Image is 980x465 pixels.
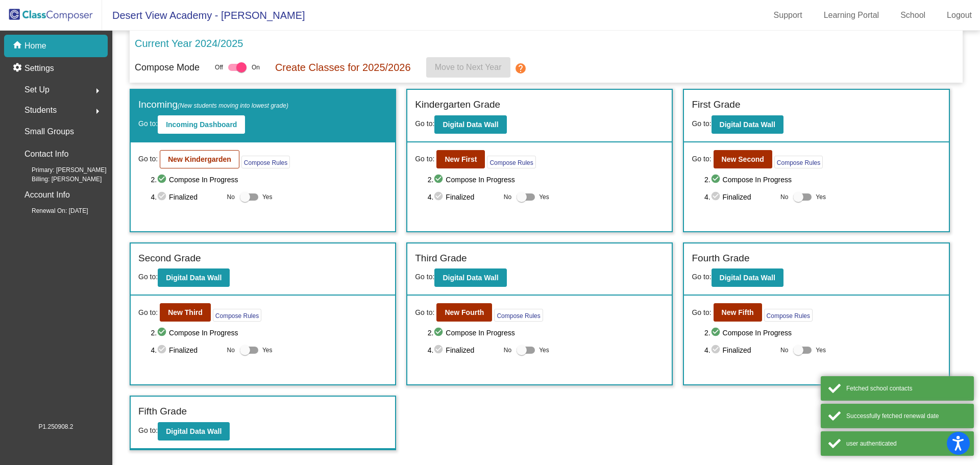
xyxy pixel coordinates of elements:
span: Go to: [415,154,434,164]
mat-icon: check_circle [157,191,169,203]
p: Account Info [24,188,70,202]
span: Yes [539,191,549,203]
label: Fifth Grade [138,404,187,419]
label: First Grade [692,97,740,112]
button: New Fifth [714,303,762,322]
span: No [780,346,788,355]
span: Go to: [138,426,158,434]
p: Compose Mode [135,61,200,75]
span: Yes [262,191,273,203]
button: New Fourth [436,303,492,322]
mat-icon: check_circle [710,174,723,186]
span: Billing: [PERSON_NAME] [15,175,102,184]
a: School [892,7,934,23]
span: (New students moving into lowest grade) [178,102,288,109]
mat-icon: arrow_right [91,105,104,117]
mat-icon: settings [12,62,24,75]
button: Digital Data Wall [158,422,230,440]
span: Students [24,103,57,117]
button: Compose Rules [213,309,261,322]
span: Yes [816,344,826,356]
button: Digital Data Wall [434,115,506,134]
label: Fourth Grade [692,251,749,266]
b: Digital Data Wall [166,427,222,435]
label: Incoming [138,97,288,112]
b: New Kindergarden [168,155,231,163]
b: New Second [722,155,764,163]
mat-icon: check_circle [433,191,446,203]
span: 2. Compose In Progress [151,174,387,186]
span: Go to: [692,119,711,128]
span: Go to: [138,119,158,128]
mat-icon: check_circle [433,344,446,356]
span: Set Up [24,83,50,97]
mat-icon: home [12,40,24,52]
button: Digital Data Wall [712,115,783,134]
span: Renewal On: [DATE] [15,206,88,215]
a: Logout [939,7,980,23]
span: Desert View Academy - [PERSON_NAME] [102,7,305,23]
div: user authenticated [846,439,966,448]
span: 2. Compose In Progress [704,174,941,186]
span: Go to: [692,154,711,164]
b: Digital Data Wall [720,274,775,282]
mat-icon: check_circle [710,327,723,339]
span: Go to: [692,307,711,318]
label: Third Grade [415,251,467,266]
b: New First [445,155,477,163]
a: Learning Portal [816,7,888,23]
b: Incoming Dashboard [166,120,237,129]
button: Incoming Dashboard [158,115,245,134]
mat-icon: help [514,62,527,75]
span: 2. Compose In Progress [704,327,941,339]
button: Compose Rules [487,156,535,168]
button: Compose Rules [764,309,813,322]
span: 2. Compose In Progress [151,327,387,339]
span: Yes [816,191,826,203]
label: Second Grade [138,251,201,266]
button: New Second [714,150,772,168]
span: Move to Next Year [435,63,502,71]
button: Digital Data Wall [712,268,783,287]
p: Create Classes for 2025/2026 [275,60,411,75]
b: New Fourth [445,308,484,316]
span: Go to: [415,307,434,318]
span: Yes [262,344,273,356]
div: Fetched school contacts [846,384,966,393]
button: Compose Rules [774,156,823,168]
mat-icon: arrow_right [91,85,104,97]
b: New Fifth [722,308,754,316]
span: Yes [539,344,549,356]
span: Go to: [415,273,434,281]
mat-icon: check_circle [710,191,723,203]
span: No [504,192,511,202]
p: Settings [24,62,54,75]
button: Digital Data Wall [158,268,230,287]
mat-icon: check_circle [157,344,169,356]
span: 4. Finalized [151,191,222,203]
div: Successfully fetched renewal date [846,411,966,421]
mat-icon: check_circle [433,327,446,339]
p: Contact Info [24,147,68,161]
span: 4. Finalized [704,344,775,356]
b: Digital Data Wall [443,274,498,282]
span: Go to: [138,307,158,318]
p: Home [24,40,46,52]
span: No [227,346,235,355]
mat-icon: check_circle [157,174,169,186]
span: 4. Finalized [704,191,775,203]
b: New Third [168,308,203,316]
p: Small Groups [24,125,74,139]
a: Support [766,7,811,23]
button: New Kindergarden [160,150,239,168]
span: 2. Compose In Progress [428,327,665,339]
span: No [504,346,511,355]
span: Off [215,63,223,72]
b: Digital Data Wall [443,120,498,129]
span: 4. Finalized [151,344,222,356]
b: Digital Data Wall [166,274,222,282]
span: No [227,192,235,202]
p: Current Year 2024/2025 [135,36,243,51]
mat-icon: check_circle [157,327,169,339]
mat-icon: check_circle [710,344,723,356]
